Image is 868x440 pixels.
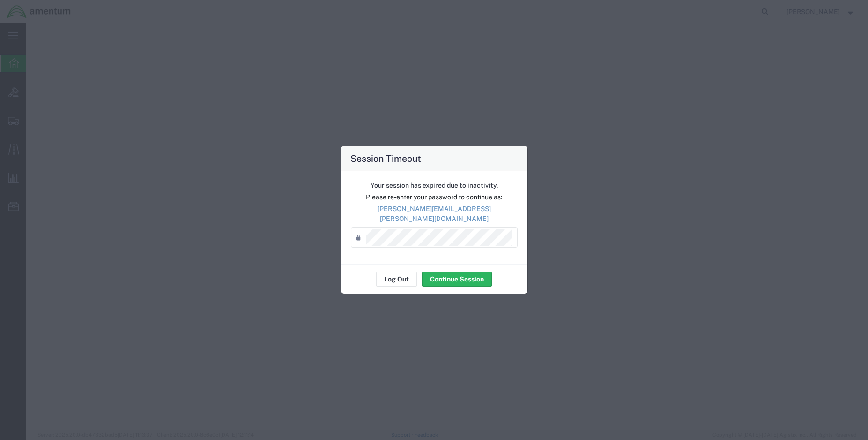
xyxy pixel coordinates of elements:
[351,181,518,190] p: Your session has expired due to inactivity.
[351,192,518,202] p: Please re-enter your password to continue as:
[422,272,492,287] button: Continue Session
[376,272,417,287] button: Log Out
[350,152,421,165] h4: Session Timeout
[351,204,518,224] p: [PERSON_NAME][EMAIL_ADDRESS][PERSON_NAME][DOMAIN_NAME]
